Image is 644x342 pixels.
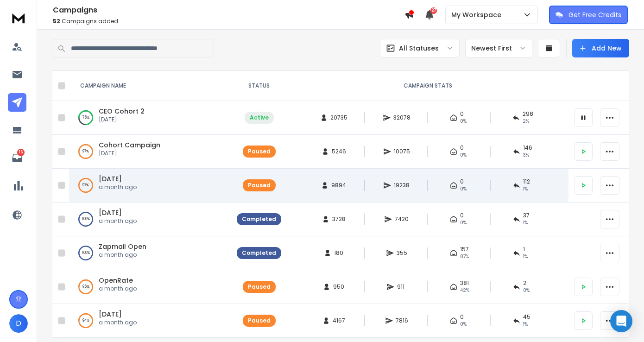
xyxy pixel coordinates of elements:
[523,313,530,321] span: 45
[465,39,532,57] button: Newest First
[451,10,505,19] p: My Workspace
[248,182,271,189] div: Paused
[568,10,621,19] p: Get Free Credits
[82,248,90,258] p: 100 %
[99,107,145,116] span: CEO Cohort 2
[99,285,137,292] p: a month ago
[397,249,407,257] span: 355
[99,116,145,123] p: [DATE]
[523,287,530,294] span: 0 %
[334,249,343,257] span: 180
[460,246,469,253] span: 157
[287,71,568,101] th: CAMPAIGN STATS
[99,251,146,259] p: a month ago
[53,18,404,25] p: Campaigns added
[53,17,60,25] span: 52
[523,321,528,328] span: 1 %
[231,71,287,101] th: STATUS
[69,304,231,338] td: 94%[DATE]a month ago
[332,215,346,223] span: 3728
[460,152,467,159] span: 0%
[393,114,410,121] span: 32078
[394,182,410,189] span: 19238
[99,208,122,217] a: [DATE]
[460,313,464,321] span: 0
[9,314,28,333] button: D
[53,5,404,16] h1: Campaigns
[333,317,345,324] span: 4167
[460,212,464,219] span: 0
[523,212,530,219] span: 37
[523,110,533,118] span: 298
[460,185,467,193] span: 0%
[69,270,231,304] td: 95%OpenRatea month ago
[99,276,133,285] a: OpenRate
[395,215,409,223] span: 7420
[460,110,464,118] span: 0
[399,44,439,53] p: All Statuses
[430,7,437,14] span: 27
[523,185,528,193] span: 1 %
[99,217,137,225] p: a month ago
[460,287,469,294] span: 42 %
[572,39,629,57] button: Add New
[248,317,271,324] div: Paused
[523,118,529,125] span: 2 %
[523,152,529,159] span: 3 %
[99,310,122,319] a: [DATE]
[523,253,528,260] span: 1 %
[523,246,525,253] span: 1
[69,203,231,236] td: 100%[DATE]a month ago
[460,219,467,227] span: 0%
[82,215,90,224] p: 100 %
[523,279,526,287] span: 2
[332,148,346,155] span: 5246
[82,282,89,291] p: 95 %
[397,283,406,291] span: 911
[523,219,528,227] span: 1 %
[69,135,231,169] td: 97%Cohort Campaign[DATE]
[8,149,26,167] a: 16
[82,147,89,156] p: 97 %
[460,118,467,125] span: 0%
[99,319,137,326] p: a month ago
[331,182,346,189] span: 9894
[9,9,28,26] img: logo
[99,184,137,191] p: a month ago
[17,149,25,156] p: 16
[523,178,530,185] span: 112
[523,144,532,152] span: 146
[394,148,410,155] span: 10075
[460,144,464,152] span: 0
[330,114,347,121] span: 20735
[460,253,469,260] span: 87 %
[69,71,231,101] th: CAMPAIGN NAME
[248,148,271,155] div: Paused
[82,181,89,190] p: 97 %
[69,169,231,203] td: 97%[DATE]a month ago
[460,321,467,328] span: 0%
[460,279,469,287] span: 381
[82,113,89,122] p: 75 %
[460,178,464,185] span: 0
[99,140,160,150] a: Cohort Campaign
[248,283,271,291] div: Paused
[549,6,628,24] button: Get Free Credits
[396,317,408,324] span: 7816
[99,242,146,251] a: Zapmail Open
[333,283,344,291] span: 950
[242,215,276,223] div: Completed
[610,310,632,332] div: Open Intercom Messenger
[82,316,89,325] p: 94 %
[99,150,160,157] p: [DATE]
[99,174,122,184] a: [DATE]
[69,236,231,270] td: 100%Zapmail Opena month ago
